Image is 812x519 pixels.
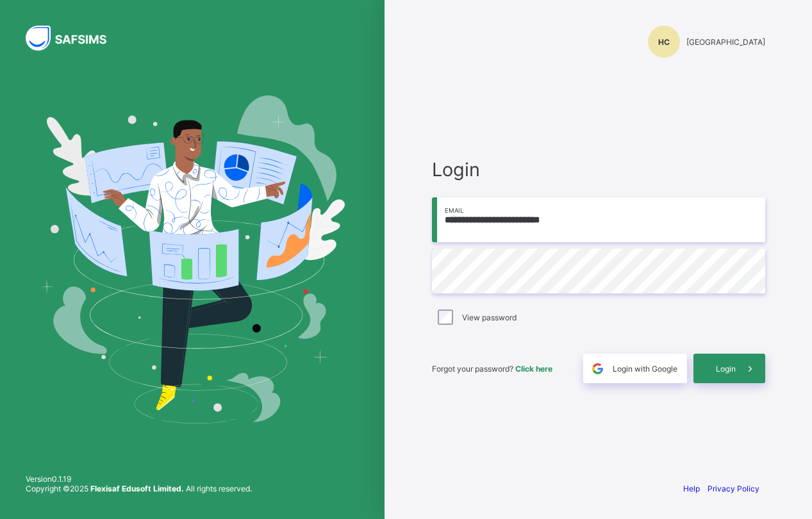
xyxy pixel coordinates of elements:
[515,364,552,374] a: Click here
[613,364,677,374] span: Login with Google
[26,474,252,484] span: Version 0.1.19
[686,37,765,47] span: [GEOGRAPHIC_DATA]
[658,37,670,47] span: HC
[432,364,552,374] span: Forgot your password?
[26,484,252,493] span: Copyright © 2025 All rights reserved.
[462,313,517,322] label: View password
[590,361,605,376] img: google.396cfc9801f0270233282035f929180a.svg
[708,484,759,493] a: Privacy Policy
[26,26,122,51] img: SAFSIMS Logo
[432,158,765,181] span: Login
[683,484,700,493] a: Help
[716,364,736,374] span: Login
[90,484,184,493] strong: Flexisaf Edusoft Limited.
[40,95,345,424] img: Hero Image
